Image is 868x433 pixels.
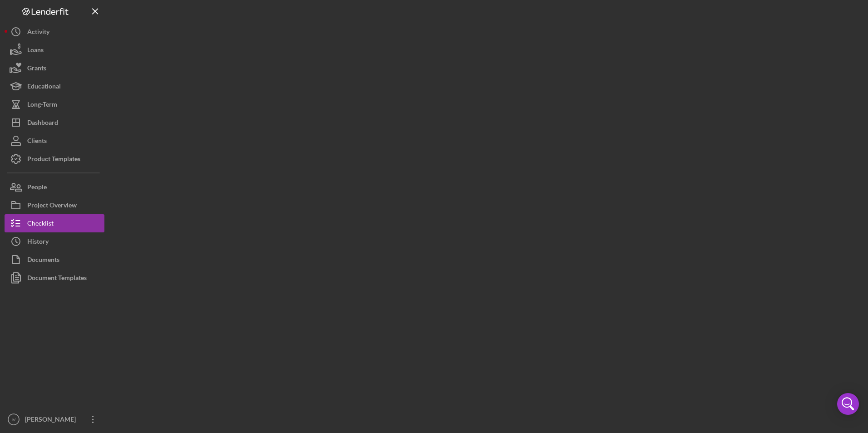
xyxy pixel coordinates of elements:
div: Long-Term [27,95,57,116]
div: Checklist [27,214,54,235]
button: Product Templates [5,150,104,168]
button: Loans [5,41,104,59]
button: Checklist [5,214,104,232]
div: Clients [27,132,47,152]
button: Long-Term [5,95,104,113]
button: IV[PERSON_NAME] [5,410,104,428]
div: People [27,178,47,198]
div: Document Templates [27,269,87,289]
button: People [5,178,104,196]
div: Dashboard [27,113,58,134]
div: Grants [27,59,46,79]
div: [PERSON_NAME] [23,410,82,431]
div: Activity [27,23,49,43]
div: Educational [27,77,61,98]
button: Activity [5,23,104,41]
text: IV [11,417,16,422]
button: Project Overview [5,196,104,214]
button: Clients [5,132,104,150]
button: Dashboard [5,113,104,132]
button: Educational [5,77,104,95]
button: Documents [5,251,104,269]
button: Document Templates [5,269,104,287]
button: Grants [5,59,104,77]
div: Documents [27,251,59,271]
div: Loans [27,41,44,61]
div: Project Overview [27,196,77,216]
div: History [27,232,49,253]
div: Product Templates [27,150,80,170]
div: Open Intercom Messenger [837,393,859,415]
button: History [5,232,104,251]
